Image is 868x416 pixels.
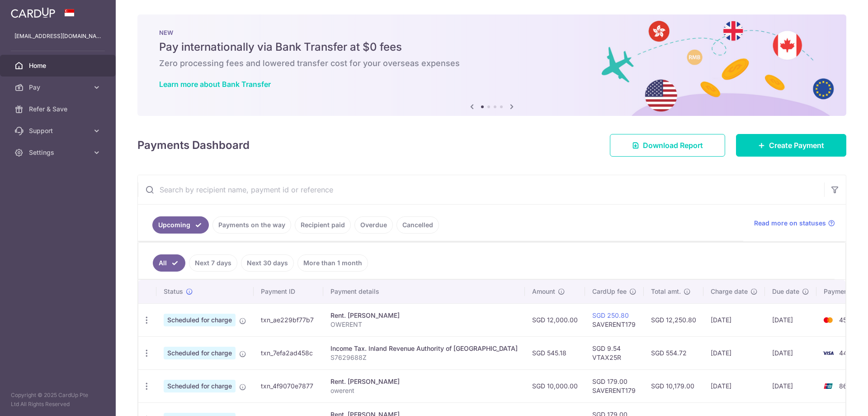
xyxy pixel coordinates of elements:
[643,140,703,151] span: Download Report
[354,216,393,234] a: Overdue
[396,216,439,234] a: Cancelled
[703,336,765,369] td: [DATE]
[644,369,703,402] td: SGD 10,179.00
[29,126,89,135] span: Support
[525,369,585,402] td: SGD 10,000.00
[644,303,703,336] td: SGD 12,250.80
[29,105,89,114] span: Refer & Save
[330,377,518,386] div: Rent. [PERSON_NAME]
[159,29,825,36] p: NEW
[839,382,855,390] span: 8648
[159,80,271,89] a: Learn more about Bank Transfer
[819,348,837,359] img: Bank Card
[14,32,101,41] p: [EMAIL_ADDRESS][DOMAIN_NAME]
[819,315,837,325] img: Bank Card
[772,287,799,296] span: Due date
[164,380,236,392] span: Scheduled for charge
[525,303,585,336] td: SGD 12,000.00
[651,287,681,296] span: Total amt.
[711,287,748,296] span: Charge date
[330,344,518,353] div: Income Tax. Inland Revenue Authority of [GEOGRAPHIC_DATA]
[29,61,89,70] span: Home
[159,40,825,54] h5: Pay internationally via Bank Transfer at $0 fees
[610,134,725,157] a: Download Report
[11,7,55,18] img: CardUp
[295,216,351,234] a: Recipient paid
[254,369,323,402] td: txn_4f9070e7877
[330,353,518,362] p: S7629688Z
[297,254,368,272] a: More than 1 month
[736,134,846,157] a: Create Payment
[159,58,825,69] h6: Zero processing fees and lowered transfer cost for your overseas expenses
[212,216,291,234] a: Payments on the way
[138,175,824,204] input: Search by recipient name, payment id or reference
[254,336,323,369] td: txn_7efa2ad458c
[330,320,518,329] p: OWERENT
[29,148,89,157] span: Settings
[29,83,89,92] span: Pay
[839,349,855,357] span: 4468
[254,280,323,303] th: Payment ID
[585,336,644,369] td: SGD 9.54 VTAX25R
[754,219,835,228] a: Read more on statuses
[330,386,518,395] p: owerent
[323,280,525,303] th: Payment details
[769,140,824,151] span: Create Payment
[532,287,555,296] span: Amount
[765,303,816,336] td: [DATE]
[164,287,183,296] span: Status
[241,254,294,272] a: Next 30 days
[164,314,236,326] span: Scheduled for charge
[585,303,644,336] td: SAVERENT179
[819,381,837,392] img: Bank Card
[592,287,627,296] span: CardUp fee
[754,219,826,228] span: Read more on statuses
[525,336,585,369] td: SGD 545.18
[703,369,765,402] td: [DATE]
[164,347,236,359] span: Scheduled for charge
[254,303,323,336] td: txn_ae229bf77b7
[592,311,629,319] a: SGD 250.80
[137,14,846,116] img: Bank transfer banner
[137,137,250,153] h4: Payments Dashboard
[765,336,816,369] td: [DATE]
[765,369,816,402] td: [DATE]
[585,369,644,402] td: SGD 179.00 SAVERENT179
[153,254,185,272] a: All
[644,336,703,369] td: SGD 554.72
[189,254,237,272] a: Next 7 days
[839,316,854,324] span: 4555
[703,303,765,336] td: [DATE]
[152,216,209,234] a: Upcoming
[330,311,518,320] div: Rent. [PERSON_NAME]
